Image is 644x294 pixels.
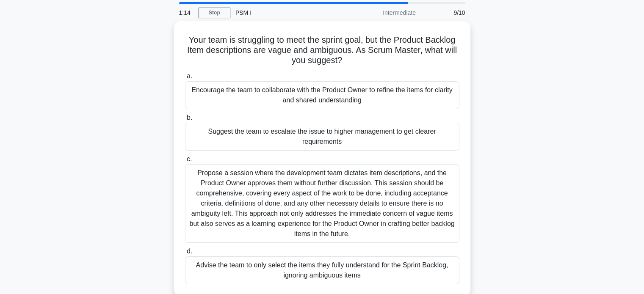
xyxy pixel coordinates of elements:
a: Stop [199,8,230,18]
div: Propose a session where the development team dictates item descriptions, and the Product Owner ap... [185,164,459,243]
h5: Your team is struggling to meet the sprint goal, but the Product Backlog Item descriptions are va... [184,35,460,66]
div: 1:14 [174,4,199,21]
div: PSM I [230,4,347,21]
div: 9/10 [421,4,470,21]
div: Encourage the team to collaborate with the Product Owner to refine the items for clarity and shar... [185,81,459,109]
span: d. [187,247,192,255]
span: c. [187,155,192,162]
span: a. [187,72,192,80]
span: b. [187,114,192,121]
div: Suggest the team to escalate the issue to higher management to get clearer requirements [185,123,459,151]
div: Intermediate [347,4,421,21]
div: Advise the team to only select the items they fully understand for the Sprint Backlog, ignoring a... [185,256,459,284]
